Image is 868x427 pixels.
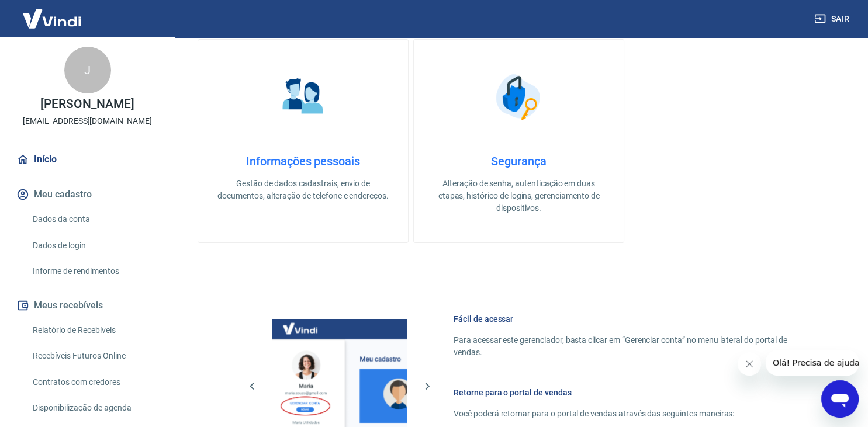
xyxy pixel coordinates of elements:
[738,352,761,376] iframe: Fechar mensagem
[14,293,161,318] button: Meus recebíveis
[198,39,409,243] a: Informações pessoaisInformações pessoaisGestão de dados cadastrais, envio de documentos, alteraçã...
[28,318,161,342] a: Relatório de Recebíveis
[23,115,152,127] p: [EMAIL_ADDRESS][DOMAIN_NAME]
[28,234,161,258] a: Dados de login
[490,68,548,126] img: Segurança
[217,178,389,202] p: Gestão de dados cadastrais, envio de documentos, alteração de telefone e endereços.
[433,154,605,168] h4: Segurança
[217,154,389,168] h4: Informações pessoais
[454,387,812,398] h6: Retorne para o portal de vendas
[28,396,161,420] a: Disponibilização de agenda
[28,259,161,283] a: Informe de rendimentos
[40,98,134,110] p: [PERSON_NAME]
[274,68,333,126] img: Informações pessoais
[64,47,111,93] div: J
[812,8,854,30] button: Sair
[454,334,812,359] p: Para acessar este gerenciador, basta clicar em “Gerenciar conta” no menu lateral do portal de ven...
[413,39,624,243] a: SegurançaSegurançaAlteração de senha, autenticação em duas etapas, histórico de logins, gerenciam...
[28,207,161,231] a: Dados da conta
[28,370,161,394] a: Contratos com credores
[28,344,161,368] a: Recebíveis Futuros Online
[766,350,859,376] iframe: Mensagem da empresa
[821,380,859,418] iframe: Botão para abrir a janela de mensagens
[433,178,605,214] p: Alteração de senha, autenticação em duas etapas, histórico de logins, gerenciamento de dispositivos.
[7,8,98,18] span: Olá! Precisa de ajuda?
[14,182,161,207] button: Meu cadastro
[454,313,812,325] h6: Fácil de acessar
[14,147,161,172] a: Início
[454,408,812,420] p: Você poderá retornar para o portal de vendas através das seguintes maneiras:
[14,1,90,36] img: Vindi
